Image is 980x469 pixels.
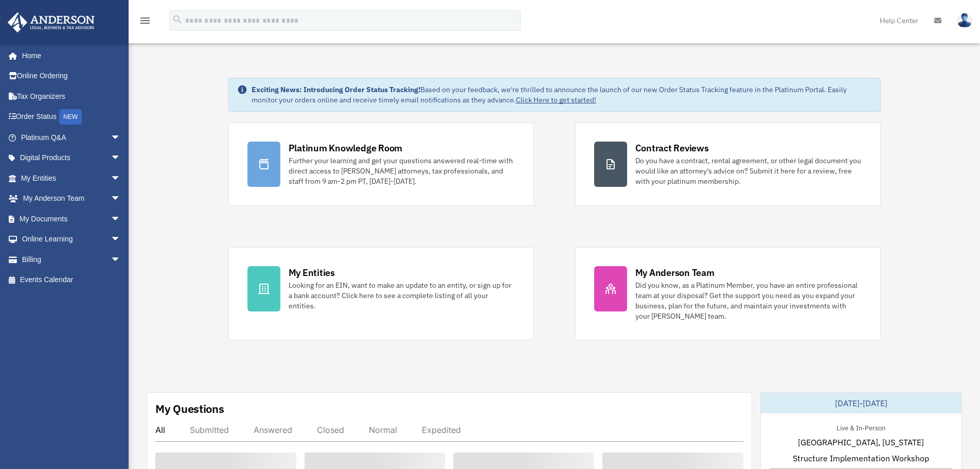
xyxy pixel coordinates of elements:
a: Contract Reviews Do you have a contract, rental agreement, or other legal document you would like... [575,123,881,206]
a: Online Learningarrow_drop_down [7,229,136,250]
a: My Entities Looking for an EIN, want to make an update to an entity, or sign up for a bank accoun... [228,247,534,340]
div: Based on your feedback, we're thrilled to announce the launch of our new Order Status Tracking fe... [252,84,872,105]
div: Live & In-Person [828,422,894,432]
a: Digital Productsarrow_drop_down [7,148,136,168]
a: menu [139,18,151,27]
a: Platinum Knowledge Room Further your learning and get your questions answered real-time with dire... [228,123,534,206]
a: Billingarrow_drop_down [7,249,136,270]
div: Did you know, as a Platinum Member, you have an entire professional team at your disposal? Get th... [635,280,862,321]
div: Contract Reviews [635,142,709,154]
div: Further your learning and get your questions answered real-time with direct access to [PERSON_NAM... [289,155,515,186]
div: All [155,425,165,435]
i: search [172,14,183,25]
a: Tax Organizers [7,86,136,107]
div: Normal [369,425,397,435]
div: Answered [254,425,292,435]
img: Anderson Advisors Platinum Portal [5,12,98,32]
span: arrow_drop_down [111,127,131,148]
div: My Entities [289,266,335,279]
div: Platinum Knowledge Room [289,142,403,154]
span: arrow_drop_down [111,188,131,210]
a: My Entitiesarrow_drop_down [7,168,136,188]
a: Order StatusNEW [7,107,136,128]
span: Structure Implementation Workshop [793,452,929,464]
span: [GEOGRAPHIC_DATA], [US_STATE] [798,436,924,448]
a: My Anderson Teamarrow_drop_down [7,188,136,209]
div: Expedited [422,425,461,435]
div: [DATE]-[DATE] [761,393,961,413]
a: Home [7,45,131,66]
div: My Anderson Team [635,266,715,279]
strong: Exciting News: Introducing Order Status Tracking! [252,85,420,94]
img: User Pic [957,13,972,28]
span: arrow_drop_down [111,249,131,270]
a: My Documentsarrow_drop_down [7,209,136,229]
a: Platinum Q&Aarrow_drop_down [7,127,136,148]
div: Do you have a contract, rental agreement, or other legal document you would like an attorney's ad... [635,155,862,186]
div: NEW [59,109,82,125]
a: Click Here to get started! [516,95,596,105]
span: arrow_drop_down [111,168,131,189]
div: Submitted [190,425,229,435]
a: Events Calendar [7,270,136,290]
div: Looking for an EIN, want to make an update to an entity, or sign up for a bank account? Click her... [289,280,515,311]
span: arrow_drop_down [111,229,131,250]
a: My Anderson Team Did you know, as a Platinum Member, you have an entire professional team at your... [575,247,881,340]
a: Online Ordering [7,66,136,86]
span: arrow_drop_down [111,209,131,230]
span: arrow_drop_down [111,148,131,169]
div: Closed [317,425,344,435]
div: My Questions [155,401,224,416]
i: menu [139,14,151,27]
